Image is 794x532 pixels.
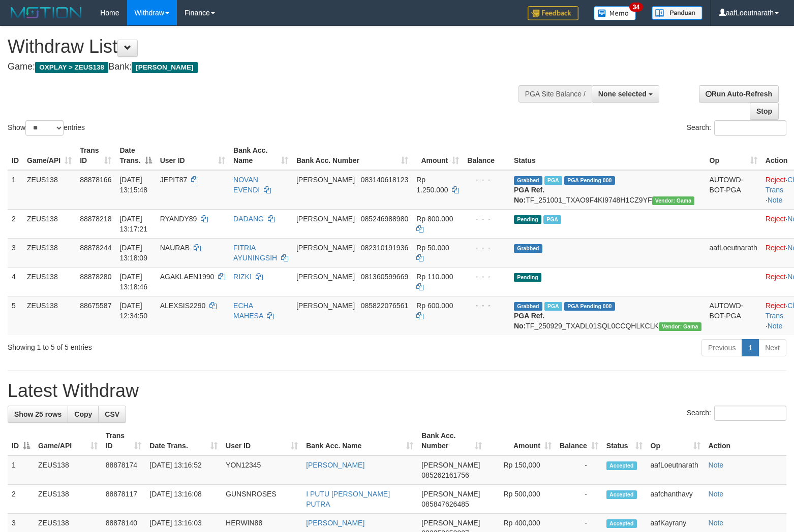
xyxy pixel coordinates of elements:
a: RIZKI [233,273,252,281]
span: 34 [629,3,643,12]
span: Marked by aafpengsreynich [544,302,562,311]
td: TF_250929_TXADL01SQL0CCQHLKCLK [510,296,706,335]
span: Copy 081360599669 to clipboard [361,273,408,281]
td: aafLoeutnarath [706,238,761,267]
td: YON12345 [222,455,302,485]
a: CSV [98,406,126,423]
th: ID: activate to sort column descending [8,426,34,455]
span: Copy [74,410,92,418]
input: Search: [714,406,786,421]
th: Status: activate to sort column ascending [602,426,647,455]
span: 88675587 [80,302,111,310]
td: ZEUS138 [23,238,76,267]
td: - [556,455,602,485]
td: 88878174 [102,455,146,485]
span: Marked by aafsolysreylen [543,215,561,224]
th: Balance: activate to sort column ascending [556,426,602,455]
td: [DATE] 13:16:52 [145,455,222,485]
a: [PERSON_NAME] [306,519,364,527]
td: Rp 150,000 [486,455,556,485]
th: Bank Acc. Name: activate to sort column ascending [229,141,292,170]
a: Note [768,322,783,330]
label: Search: [687,406,786,421]
td: ZEUS138 [23,267,76,296]
span: JEPIT87 [160,176,188,184]
span: Rp 1.250.000 [416,176,448,194]
th: Trans ID: activate to sort column ascending [102,426,146,455]
th: ID [8,141,23,170]
td: 1 [8,170,23,210]
th: Game/API: activate to sort column ascending [23,141,76,170]
a: Show 25 rows [8,406,68,423]
span: Copy 085822076561 to clipboard [361,302,408,310]
h4: Game: Bank: [8,62,519,72]
th: Date Trans.: activate to sort column ascending [145,426,222,455]
span: RYANDY89 [160,215,197,223]
span: [PERSON_NAME] [421,490,480,498]
span: [DATE] 13:18:09 [119,244,147,262]
th: Game/API: activate to sort column ascending [34,426,102,455]
span: 88878218 [80,215,111,223]
td: AUTOWD-BOT-PGA [706,296,761,335]
a: Previous [701,339,742,356]
span: Grabbed [514,302,542,311]
span: Accepted [606,490,637,499]
img: Button%20Memo.svg [594,6,636,20]
td: 5 [8,296,23,335]
td: ZEUS138 [34,485,102,514]
th: User ID: activate to sort column ascending [222,426,302,455]
button: None selected [592,85,659,103]
a: Reject [766,215,786,223]
td: ZEUS138 [34,455,102,485]
img: Feedback.jpg [528,6,578,20]
a: NOVAN EVENDI [233,176,260,194]
a: Reject [766,244,786,252]
span: [PERSON_NAME] [421,461,480,469]
span: Accepted [606,461,637,470]
img: MOTION_logo.png [8,5,85,20]
th: Balance [463,141,510,170]
span: OXPLAY > ZEUS138 [35,62,108,73]
span: Copy 085847626485 to clipboard [421,500,469,508]
td: GUNSNROSES [222,485,302,514]
span: ALEXSIS2290 [160,302,206,310]
a: Reject [766,302,786,310]
a: Stop [750,103,779,120]
label: Show entries [8,120,85,136]
td: 88878117 [102,485,146,514]
span: Vendor URL: https://trx31.1velocity.biz [659,322,701,331]
label: Search: [687,120,786,136]
td: [DATE] 13:16:08 [145,485,222,514]
span: Copy 082310191936 to clipboard [361,244,408,252]
th: Bank Acc. Number: activate to sort column ascending [417,426,486,455]
span: Grabbed [514,244,542,253]
span: [PERSON_NAME] [296,302,355,310]
span: Rp 800.000 [416,215,453,223]
td: 3 [8,238,23,267]
b: PGA Ref. No: [514,186,544,204]
a: Note [709,519,724,527]
b: PGA Ref. No: [514,312,544,330]
td: AUTOWD-BOT-PGA [706,170,761,210]
span: [DATE] 13:15:48 [119,176,147,194]
input: Search: [714,120,786,136]
a: Note [709,461,724,469]
span: NAURAB [160,244,190,252]
span: [DATE] 12:34:50 [119,302,147,320]
span: [PERSON_NAME] [132,62,197,73]
span: Marked by aafsolysreylen [544,176,562,185]
a: ECHA MAHESA [233,302,263,320]
a: FITRIA AYUNINGSIH [233,244,277,262]
span: Grabbed [514,176,542,185]
th: Amount: activate to sort column ascending [486,426,556,455]
span: Copy 085262161756 to clipboard [421,471,469,479]
a: DADANG [233,215,264,223]
span: Pending [514,273,541,282]
span: Accepted [606,519,637,528]
th: User ID: activate to sort column ascending [156,141,229,170]
a: Run Auto-Refresh [699,85,779,103]
h1: Latest Withdraw [8,381,786,401]
a: Reject [766,273,786,281]
span: Copy 083140618123 to clipboard [361,176,408,184]
td: ZEUS138 [23,170,76,210]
